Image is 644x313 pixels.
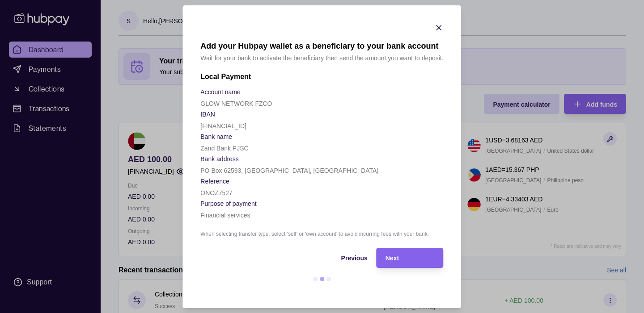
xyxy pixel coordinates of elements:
[200,178,229,185] p: Reference
[200,155,239,163] p: Bank address
[200,167,378,174] p: PO Box 62593, [GEOGRAPHIC_DATA], [GEOGRAPHIC_DATA]
[200,100,272,107] p: GLOW NETWORK FZCO
[200,145,248,152] p: Zand Bank PJSC
[200,212,250,219] p: Financial services
[386,255,399,262] span: Next
[200,133,232,140] p: Bank name
[200,72,443,82] h2: Local Payment
[200,122,246,129] p: [FINANCIAL_ID]
[200,41,443,51] h1: Add your Hubpay wallet as a beneficiary to your bank account
[200,200,256,207] p: Purpose of payment
[341,255,368,262] span: Previous
[200,111,215,118] p: IBAN
[200,88,241,96] p: Account name
[200,189,233,196] p: ONOZ7527
[200,248,367,268] button: Previous
[200,53,443,63] p: Wait for your bank to activate the beneficiary then send the amount you want to deposit.
[200,229,443,239] p: When selecting transfer type, select 'self' or 'own account' to avoid incurring fees with your bank.
[377,248,444,268] button: Next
